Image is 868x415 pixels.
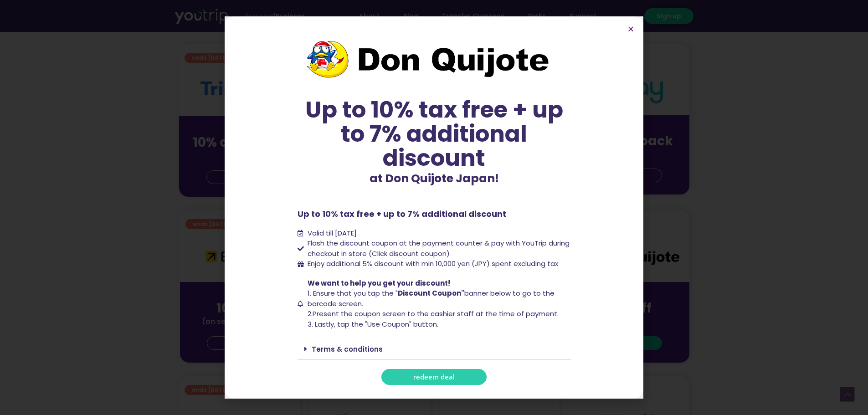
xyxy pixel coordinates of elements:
[371,288,398,298] span: ap the "
[305,278,571,330] span: Present the coupon screen to the cashier staff at the time of payment. 3. Lastly, tap the "Use Co...
[413,374,455,380] span: redeem deal
[298,97,571,170] div: Up to 10% tax free + up to 7% additional discount
[627,26,634,32] a: Close
[298,208,571,220] p: Up to 10% tax free + up to 7% additional discount
[308,288,371,298] span: 1. Ensure that you t
[305,259,558,269] span: Enjoy additional 5% discount with min 10,000 yen (JPY) spent excluding tax
[381,369,487,385] a: redeem deal
[298,170,571,187] p: at Don Quijote Japan!
[312,344,383,354] a: Terms & conditions
[308,278,450,288] span: We want to help you get your discount!
[398,288,437,298] b: Discount C
[308,309,313,318] span: 2.
[308,228,357,238] span: Valid till [DATE]
[437,288,464,298] b: oupon"
[308,288,555,308] span: below to go to the barcode screen.
[305,238,571,259] span: Flash the discount coupon at the payment counter & pay with YouTrip during checkout in store (Cli...
[437,288,488,298] span: banner
[298,338,571,360] div: Terms & conditions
